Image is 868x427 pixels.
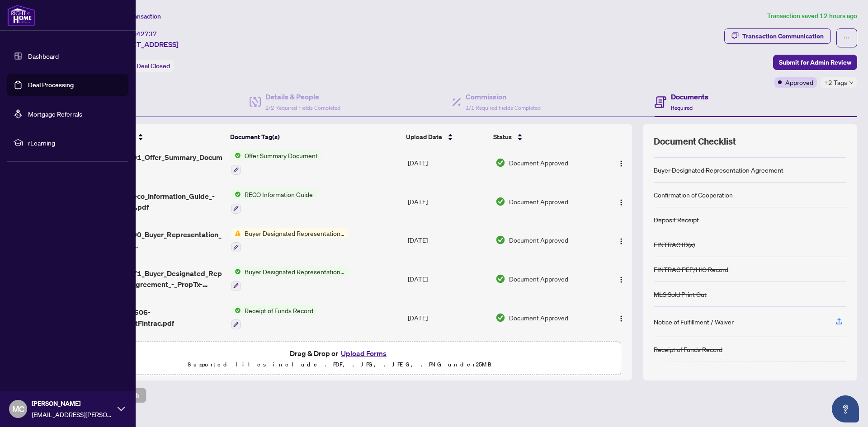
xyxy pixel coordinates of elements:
[509,274,568,284] span: Document Approved
[654,264,728,274] div: FINTRAC PEP/HIO Record
[265,91,340,102] h4: Details & People
[767,11,857,21] article: Transaction saved 12 hours ago
[614,272,628,286] button: Logo
[64,359,615,370] p: Supported files include .PDF, .JPG, .JPEG, .PNG under 25 MB
[654,215,699,225] div: Deposit Receipt
[654,239,695,249] div: FINTRAC ID(s)
[265,104,340,111] span: 2/2 Required Fields Completed
[231,305,317,330] button: Status IconReceipt of Funds Record
[618,315,625,322] img: Logo
[404,259,492,298] td: [DATE]
[231,267,241,277] img: Status Icon
[137,30,157,38] span: 42737
[137,62,170,70] span: Deal Closed
[28,81,74,89] a: Deal Processing
[404,298,492,337] td: [DATE]
[85,124,226,150] th: (19) File Name
[7,5,35,26] img: logo
[89,268,223,290] span: 1_DigiSign_371_Buyer_Designated_Representation_Agreement_-_PropTx-[PERSON_NAME].pdf
[241,189,316,199] span: RECO Information Guide
[654,344,722,354] div: Receipt of Funds Record
[112,39,179,50] span: [STREET_ADDRESS]
[509,313,568,323] span: Document Approved
[785,77,813,87] span: Approved
[231,150,241,160] img: Status Icon
[724,28,831,44] button: Transaction Communication
[654,317,734,327] div: Notice of Fulfillment / Waiver
[509,235,568,245] span: Document Approved
[226,124,403,150] th: Document Tag(s)
[404,143,492,182] td: [DATE]
[509,197,568,206] span: Document Approved
[654,165,783,175] div: Buyer Designated Representation Agreement
[406,132,442,142] span: Upload Date
[28,52,59,60] a: Dashboard
[231,228,348,253] button: Status IconBuyer Designated Representation Agreement
[671,104,693,111] span: Required
[241,267,348,277] span: Buyer Designated Representation Agreement
[231,228,241,238] img: Status Icon
[824,77,847,88] span: +2 Tags
[832,395,859,422] button: Open asap
[773,55,857,70] button: Submit for Admin Review
[614,194,628,209] button: Logo
[231,189,241,199] img: Status Icon
[231,305,241,315] img: Status Icon
[89,191,223,212] span: 3_DigiSign_Reco_Information_Guide_-_RECO_Forms.pdf
[490,124,599,150] th: Status
[495,158,505,168] img: Document Status
[404,182,492,221] td: [DATE]
[402,124,490,150] th: Upload Date
[618,238,625,245] img: Logo
[28,110,82,118] a: Mortgage Referrals
[241,150,321,160] span: Offer Summary Document
[495,197,505,206] img: Document Status
[32,399,113,408] span: [PERSON_NAME]
[495,274,505,284] img: Document Status
[654,135,736,148] span: Document Checklist
[241,228,348,238] span: Buyer Designated Representation Agreement
[495,235,505,245] img: Document Status
[614,155,628,170] button: Logo
[844,35,850,41] span: ellipsis
[338,347,389,359] button: Upload Forms
[231,267,348,291] button: Status IconBuyer Designated Representation Agreement
[32,409,113,419] span: [EMAIL_ADDRESS][PERSON_NAME][DOMAIN_NAME]
[12,403,24,415] span: MC
[58,342,621,375] span: Drag & Drop orUpload FormsSupported files include .PDF, .JPG, .JPEG, .PNG under25MB
[89,307,223,328] span: 1751919931506-ReceiptofDraftFintrac.pdf
[614,233,628,247] button: Logo
[241,305,317,315] span: Receipt of Funds Record
[290,347,389,359] span: Drag & Drop or
[742,29,824,43] div: Transaction Communication
[779,55,851,70] span: Submit for Admin Review
[466,104,541,111] span: 1/1 Required Fields Completed
[493,132,512,142] span: Status
[654,289,707,299] div: MLS Sold Print Out
[112,60,174,72] div: Status:
[466,91,541,102] h4: Commission
[614,310,628,325] button: Logo
[28,138,122,148] span: rLearning
[404,221,492,260] td: [DATE]
[618,276,625,283] img: Logo
[89,229,223,251] span: 2_DigiSign_300_Buyer_Representation_Agreement_-_Authority_for_Purchase_or_Lease_-_A_-_PropTx-[PER...
[89,152,223,174] span: 4_DigiSign_801_Offer_Summary_Document_-_For_use_w__Agrmt_of_Purchase___Sale_-_PropTx-[PERSON_NAME...
[849,80,854,85] span: down
[113,12,161,20] span: View Transaction
[654,190,733,200] div: Confirmation of Cooperation
[618,199,625,206] img: Logo
[495,313,505,323] img: Document Status
[231,189,316,214] button: Status IconRECO Information Guide
[231,150,321,175] button: Status IconOffer Summary Document
[618,160,625,167] img: Logo
[671,91,708,102] h4: Documents
[509,158,568,168] span: Document Approved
